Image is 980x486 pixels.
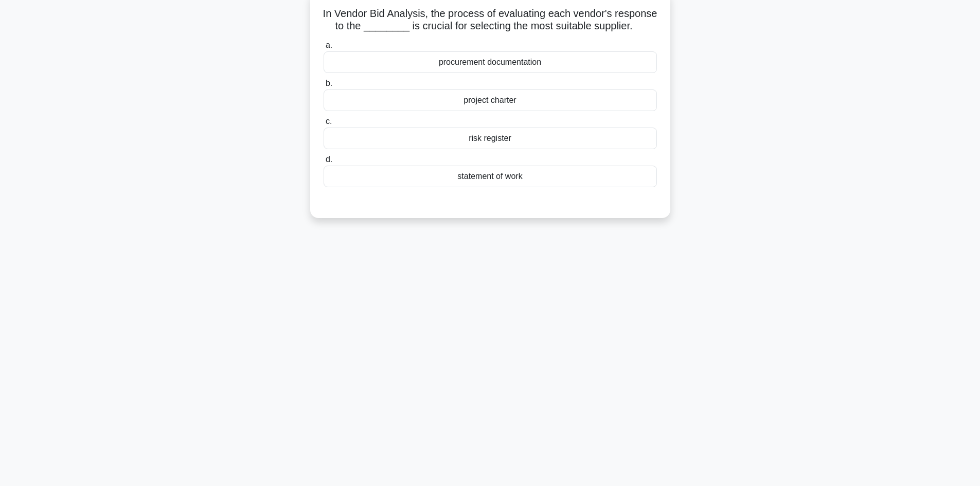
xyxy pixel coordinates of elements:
span: c. [326,117,332,125]
span: d. [326,155,332,164]
div: statement of work [324,166,657,187]
h5: In Vendor Bid Analysis, the process of evaluating each vendor's response to the ________ is cruci... [323,7,658,33]
span: b. [326,79,332,87]
span: a. [326,41,332,49]
div: project charter [324,89,657,111]
div: risk register [324,128,657,149]
div: procurement documentation [324,51,657,73]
